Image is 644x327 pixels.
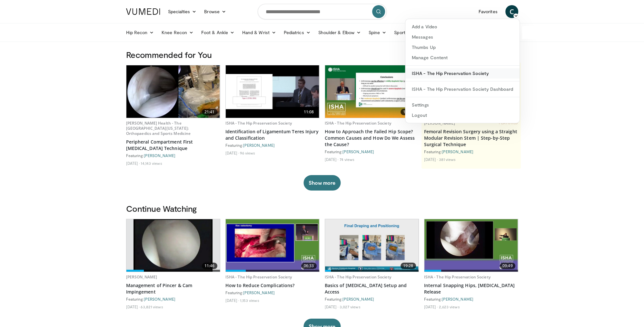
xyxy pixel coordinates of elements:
span: 06:33 [301,263,317,269]
a: 11:08 [226,65,319,118]
li: [DATE] [126,304,140,309]
a: Internal Snapping Hips, [MEDICAL_DATA] Release [424,282,518,295]
span: 11:08 [301,109,317,115]
a: Management of Pincer & Cam Impingement [126,282,220,295]
a: ISHA - The Hip Preservation Society [405,68,520,79]
a: 21:41 [126,65,220,118]
span: 19:28 [401,263,416,269]
a: [PERSON_NAME] [442,297,473,301]
a: [PERSON_NAME] [144,153,175,158]
li: 74 views [339,157,354,162]
a: How to Approach the Failed Hip Scope? Common Causes and How Do We Assess the Cause? [325,128,419,148]
li: [DATE] [126,161,140,166]
a: Manage Content [405,52,520,63]
a: [PERSON_NAME] [342,149,374,154]
a: Basics of [MEDICAL_DATA] Setup and Access [325,282,419,295]
img: 7a4a9848-58d7-40ca-9a41-44ae93d6bdd7.620x360_q85_upscale.jpg [226,65,319,118]
span: 21:41 [202,109,217,115]
img: 38483_0000_3.png.620x360_q85_upscale.jpg [134,219,213,272]
a: [PERSON_NAME] [243,143,275,147]
a: ISHA - The Hip Preservation Society [325,120,391,126]
a: Sports [390,26,418,39]
a: [PERSON_NAME] [144,297,175,301]
a: ISHA - The Hip Preservation Society [325,274,391,280]
a: Identification of Ligamentum Teres Injury and Classification [225,128,320,141]
div: Featuring: [424,296,518,302]
li: [DATE] [325,157,339,162]
div: Featuring: [325,296,419,302]
a: 06:33 [226,219,319,272]
a: ISHA - The Hip Preservation Society [225,120,292,126]
span: 14:31 [401,109,416,115]
a: Browse [200,5,230,18]
a: ISHA - The Hip Preservation Society Dashboard [405,84,520,94]
a: 09:49 [424,219,518,272]
img: fed487f4-3ed6-4a5e-a274-379a09cc46ea.620x360_q85_upscale.jpg [226,219,319,272]
a: How to Reduce Complications? [225,282,320,289]
a: ISHA - The Hip Preservation Society [225,274,292,280]
div: Featuring: [225,143,320,148]
a: 11:46 [126,219,220,272]
h3: Continue Watching [126,203,518,214]
div: Featuring: [126,296,220,302]
a: Specialties [164,5,201,18]
a: Messages [405,32,520,42]
li: [DATE] [424,157,438,162]
li: 1,153 views [240,298,259,303]
a: 19:28 [325,219,419,272]
img: f1fee1a0-3d29-45b5-b602-62f68786c9f7.620x360_q85_upscale.jpg [325,65,419,118]
a: Hand & Wrist [238,26,280,39]
a: Femoral Revision Surgery using a Straight Modular Revision Stem | Step-by-Step Surgical Technique [424,128,518,148]
li: 96 views [240,150,255,155]
a: ISHA - The Hip Preservation Society [424,274,490,280]
a: Logout [405,110,520,120]
a: [PERSON_NAME] [126,274,157,280]
img: 6cdcb7fa-f9c6-4aed-b7dc-273955c49dfc.620x360_q85_upscale.jpg [325,219,419,272]
li: 381 views [439,157,456,162]
div: Featuring: [325,149,419,154]
a: [PERSON_NAME] [442,149,473,154]
a: Spine [365,26,390,39]
a: Peripheral Compartment First [MEDICAL_DATA] Technique [126,139,220,152]
div: C [405,19,520,123]
li: [DATE] [225,150,239,155]
li: 2,623 views [439,304,460,309]
a: Settings [405,100,520,110]
div: Featuring: [225,290,320,295]
img: 38435631-10db-4727-a286-eca0cfba0365.620x360_q85_upscale.jpg [126,65,220,118]
a: Add a Video [405,22,520,32]
a: Foot & Ankle [197,26,238,39]
img: VuMedi Logo [126,8,160,15]
li: [DATE] [424,304,438,309]
li: [DATE] [325,304,339,309]
a: C [505,5,518,18]
a: Thumbs Up [405,42,520,52]
a: [PERSON_NAME] [342,297,374,301]
a: Pediatrics [280,26,314,39]
a: Shoulder & Elbow [314,26,365,39]
li: [DATE] [225,298,239,303]
a: Knee Recon [158,26,197,39]
a: [PERSON_NAME] Health - The [GEOGRAPHIC_DATA][US_STATE]: Orthopaedics and Sports Medicine [126,120,191,136]
div: Featuring: [126,153,220,158]
li: 14,143 views [141,161,162,166]
a: [PERSON_NAME] [243,290,275,295]
div: Featuring: [424,149,518,154]
span: 11:46 [202,263,217,269]
a: Hip Recon [122,26,158,39]
button: Show more [303,175,341,191]
a: 14:31 [325,65,419,118]
span: 09:49 [500,263,515,269]
input: Search topics, interventions [258,4,387,19]
li: 3,027 views [339,304,360,309]
img: 6d356291-84ef-4e2c-8925-8d552b219d10.620x360_q85_upscale.jpg [424,219,518,272]
a: Favorites [475,5,501,18]
h3: Recommended for You [126,50,518,60]
li: 63,821 views [141,304,163,309]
